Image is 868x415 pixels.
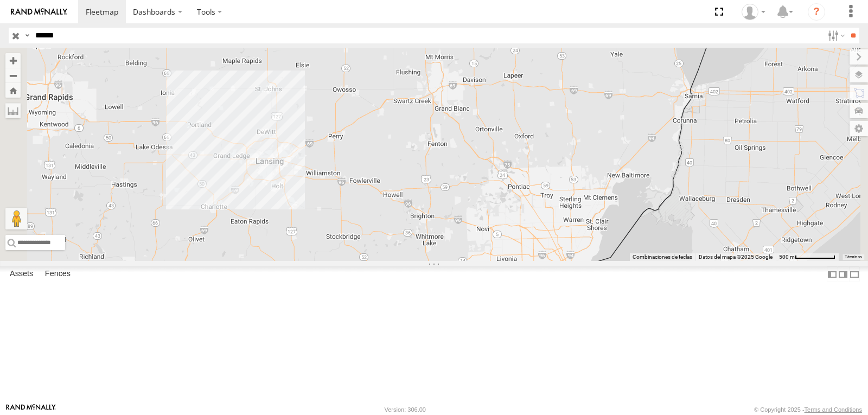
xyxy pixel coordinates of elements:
a: Visit our Website [6,404,56,415]
label: Search Query [23,28,31,43]
img: rand-logo.svg [11,8,67,16]
div: Miguel Cantu [738,4,769,20]
a: Terms and Conditions [805,406,862,413]
button: Combinaciones de teclas [633,253,692,261]
label: Dock Summary Table to the Left [827,266,838,282]
div: Version: 306.00 [385,406,426,413]
label: Hide Summary Table [849,266,860,282]
button: Zoom out [5,68,21,83]
a: Términos (se abre en una nueva pestaña) [845,255,862,259]
button: Escala del mapa: 500 m por 71 píxeles [776,253,839,261]
label: Fences [40,267,76,282]
label: Assets [4,267,39,282]
label: Search Filter Options [824,28,847,43]
label: Map Settings [850,121,868,136]
i: ? [808,3,825,21]
button: Zoom Home [5,83,21,98]
button: Zoom in [5,53,21,68]
div: © Copyright 2025 - [754,406,862,413]
span: Datos del mapa ©2025 Google [699,254,773,260]
span: 500 m [779,254,795,260]
label: Dock Summary Table to the Right [838,266,848,282]
label: Measure [5,103,21,118]
button: Arrastra al hombrecito al mapa para abrir Street View [5,208,27,229]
